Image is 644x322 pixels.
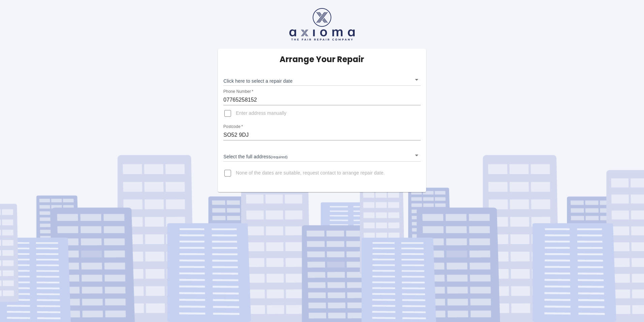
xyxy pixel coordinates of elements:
[236,170,385,177] span: None of the dates are suitable, request contact to arrange repair date.
[280,54,364,65] h5: Arrange Your Repair
[223,89,253,95] label: Phone Number
[236,110,286,117] span: Enter address manually
[289,8,355,41] img: axioma
[223,124,243,130] label: Postcode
